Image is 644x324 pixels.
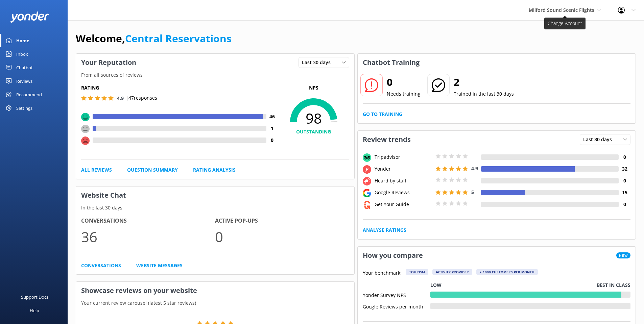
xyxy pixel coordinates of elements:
a: Conversations [81,262,121,269]
div: Google Reviews per month [363,303,430,309]
h4: 0 [619,177,630,184]
span: New [616,252,630,258]
a: Rating Analysis [193,166,236,174]
p: In the last 30 days [76,204,354,211]
img: yonder-white-logo.png [10,11,49,23]
p: Your benchmark: [363,269,402,277]
h4: 46 [266,113,278,120]
a: Website Messages [136,262,183,269]
div: Get Your Guide [373,201,434,208]
p: | 47 responses [126,94,157,102]
div: Chatbot [16,61,33,74]
div: Google Reviews [373,189,434,196]
h4: 15 [619,189,630,196]
h1: Welcome, [76,30,232,47]
a: Question Summary [127,166,178,174]
span: Milford Sound Scenic Flights [529,7,594,13]
p: Needs training [387,90,421,98]
div: Reviews [16,74,32,88]
div: Help [30,304,39,317]
h3: Review trends [358,131,416,148]
div: Inbox [16,47,28,61]
div: Home [16,34,29,47]
h4: Conversations [81,217,215,225]
div: Settings [16,101,32,115]
div: Yonder [373,165,434,173]
a: Go to Training [363,110,402,118]
p: Trained in the last 30 days [454,90,514,98]
h4: 0 [619,153,630,161]
h3: Your Reputation [76,54,141,71]
div: > 1000 customers per month [476,269,538,275]
h3: Showcase reviews on your website [76,282,354,299]
h4: Active Pop-ups [215,217,349,225]
p: From all sources of reviews [76,71,354,79]
span: Last 30 days [583,136,616,143]
h3: Website Chat [76,186,354,204]
h5: Rating [81,84,278,92]
div: Tripadvisor [373,153,434,161]
span: 4.9 [117,95,124,101]
div: Yonder Survey NPS [363,292,430,298]
span: 98 [278,110,349,127]
h4: 0 [619,201,630,208]
div: Activity Provider [432,269,472,275]
p: NPS [278,84,349,92]
h2: 0 [387,74,421,90]
h4: 32 [619,165,630,173]
h3: Chatbot Training [358,54,425,71]
div: Recommend [16,88,42,101]
h3: How you compare [358,247,428,264]
p: Best in class [597,281,630,289]
div: Tourism [406,269,428,275]
a: Analyse Ratings [363,226,406,234]
div: Support Docs [21,290,48,304]
span: 5 [471,189,474,195]
p: 0 [215,225,349,248]
a: All Reviews [81,166,112,174]
span: Last 30 days [302,59,335,66]
p: Low [430,281,442,289]
span: 4.9 [471,165,478,172]
a: Central Reservations [125,31,232,45]
p: Your current review carousel (latest 5 star reviews) [76,299,354,307]
h4: OUTSTANDING [278,128,349,135]
h4: 1 [266,125,278,132]
h4: 0 [266,136,278,144]
div: Heard by staff [373,177,434,184]
p: 36 [81,225,215,248]
h2: 2 [454,74,514,90]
